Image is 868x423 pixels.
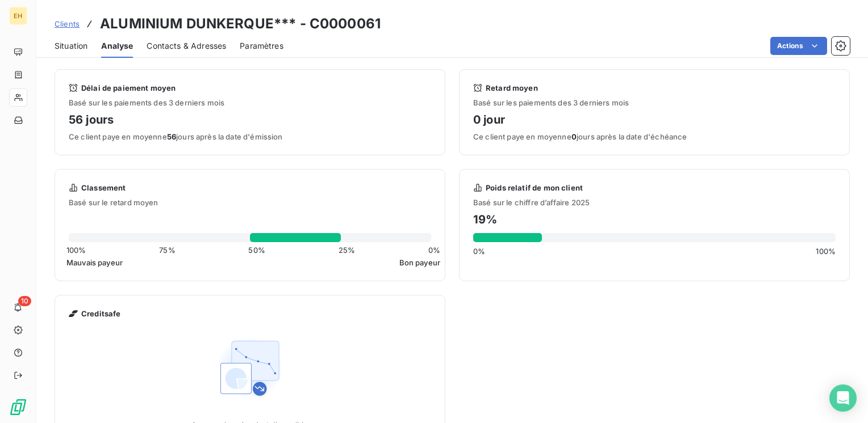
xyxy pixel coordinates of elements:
[339,246,355,255] span: 25 %
[69,132,431,141] span: Ce client paye en moyenne jours après la date d'émission
[147,40,226,52] span: Contacts & Adresses
[66,246,86,255] span: 100 %
[81,83,176,92] span: Délai de paiement moyen
[18,296,31,306] span: 10
[100,14,381,34] h3: ALUMINIUM DUNKERQUE*** - C0000061
[214,332,286,404] img: Empty state
[473,210,836,229] h4: 19 %
[816,247,836,256] span: 100 %
[399,258,441,267] span: Bon payeur
[248,246,265,255] span: 50 %
[9,7,27,25] div: EH
[770,37,827,55] button: Actions
[486,183,583,192] span: Poids relatif de mon client
[55,40,87,52] span: Situation
[167,132,176,141] span: 56
[473,111,836,129] h4: 0 jour
[101,40,133,52] span: Analyse
[69,98,431,107] span: Basé sur les paiements des 3 derniers mois
[9,398,27,416] img: Logo LeanPay
[81,183,126,192] span: Classement
[55,198,445,207] span: Basé sur le retard moyen
[571,132,577,141] span: 0
[240,40,283,52] span: Paramètres
[55,18,80,29] a: Clients
[473,132,836,141] span: Ce client paye en moyenne jours après la date d'échéance
[428,246,440,255] span: 0 %
[473,198,836,207] span: Basé sur le chiffre d’affaire 2025
[159,246,175,255] span: 75 %
[473,98,836,107] span: Basé sur les paiements des 3 derniers mois
[66,258,123,267] span: Mauvais payeur
[829,384,857,412] div: Open Intercom Messenger
[55,19,80,28] span: Clients
[69,111,431,129] h4: 56 jours
[486,83,538,92] span: Retard moyen
[473,247,485,256] span: 0 %
[81,309,121,318] span: Creditsafe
